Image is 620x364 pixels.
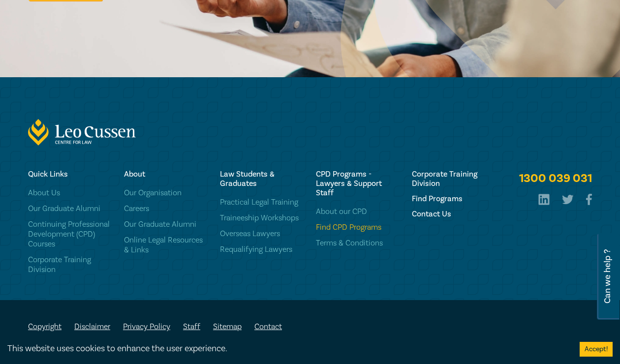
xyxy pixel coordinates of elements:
a: Find CPD Programs [316,222,400,232]
h6: Law Students & Graduates [220,170,304,188]
a: Our Graduate Alumni [124,219,208,229]
a: Contact [254,322,282,332]
a: About our CPD [316,207,400,216]
a: Terms & Conditions [316,238,400,248]
button: Accept cookies [580,342,613,357]
a: Corporate Training Division [412,170,496,188]
h6: Quick Links [28,170,112,179]
a: Requalifying Lawyers [220,244,304,254]
div: This website uses cookies to enhance the user experience. [7,342,565,355]
a: Staff [183,322,200,332]
a: About Us [28,188,112,198]
a: Online Legal Resources & Links [124,235,208,255]
a: Contact Us [412,210,496,219]
a: Our Organisation [124,188,208,198]
span: Can we help ? [603,239,612,314]
a: Our Graduate Alumni [28,204,112,213]
a: Corporate Training Division [28,255,112,274]
a: Overseas Lawyers [220,229,304,239]
h6: CPD Programs - Lawyers & Support Staff [316,170,400,198]
a: Continuing Professional Development (CPD) Courses [28,219,112,249]
a: Privacy Policy [123,322,170,332]
a: Find Programs [412,194,496,204]
a: 1300 039 031 [519,170,592,187]
h6: About [124,170,208,179]
a: Sitemap [213,322,242,332]
a: Traineeship Workshops [220,213,304,223]
a: Practical Legal Training [220,197,304,207]
a: Copyright [28,322,62,332]
a: Disclaimer [74,322,110,332]
a: Careers [124,204,208,213]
